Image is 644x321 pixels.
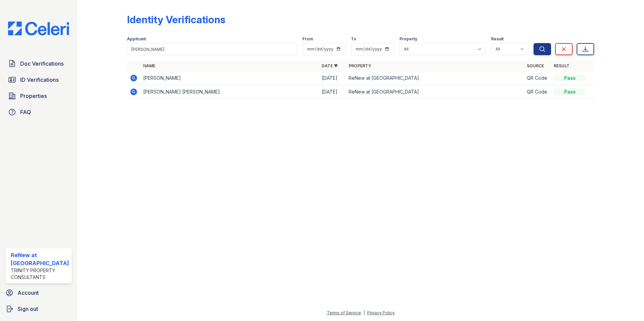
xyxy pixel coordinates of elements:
label: From [302,36,313,42]
input: Search by name or phone number [127,43,297,55]
td: [DATE] [319,85,346,99]
div: Identity Verifications [127,13,225,26]
span: Doc Verifications [20,60,64,68]
div: Pass [554,75,586,81]
td: [DATE] [319,71,346,85]
a: Doc Verifications [5,57,72,70]
td: QR Code [524,85,551,99]
td: [PERSON_NAME] [140,71,319,85]
label: Result [491,36,504,42]
td: ReNew at [GEOGRAPHIC_DATA] [346,85,524,99]
div: Pass [554,88,586,95]
label: To [351,36,356,42]
a: Name [143,63,155,68]
div: Trinity Property Consultants [11,267,69,281]
td: [PERSON_NAME] [PERSON_NAME] [140,85,319,99]
a: Privacy Policy [367,310,395,315]
span: FAQ [20,108,31,116]
a: Source [527,63,544,68]
a: FAQ [5,105,72,119]
td: ReNew at [GEOGRAPHIC_DATA] [346,71,524,85]
a: Account [3,286,74,299]
a: Date ▼ [322,63,338,68]
img: CE_Logo_Blue-a8612792a0a2168367f1c8372b55b34899dd931a85d93a1a3d3e32e68fde9ad4.png [3,22,74,35]
td: QR Code [524,71,551,85]
span: ID Verifications [20,76,59,84]
label: Property [399,36,417,42]
div: ReNew at [GEOGRAPHIC_DATA] [11,251,69,267]
span: Account [18,289,39,297]
div: | [363,310,365,315]
a: Sign out [3,302,74,316]
span: Properties [20,92,47,100]
a: Terms of Service [327,310,361,315]
a: Properties [5,89,72,103]
label: Applicant [127,36,146,42]
a: ID Verifications [5,73,72,86]
span: Sign out [18,305,38,313]
a: Result [554,63,570,68]
a: Property [349,63,371,68]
